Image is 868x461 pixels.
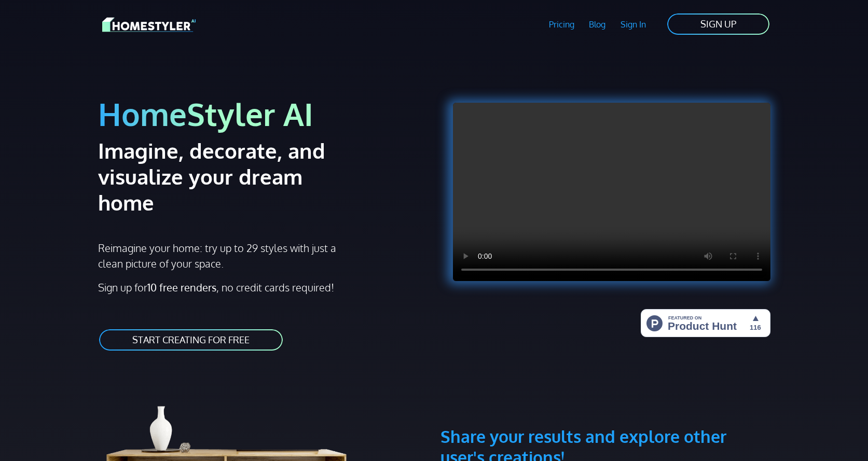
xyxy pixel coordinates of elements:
a: Pricing [541,12,582,36]
a: SIGN UP [666,12,770,36]
a: START CREATING FOR FREE [98,328,284,352]
p: Reimagine your home: try up to 29 styles with just a clean picture of your space. [98,240,346,271]
h2: Imagine, decorate, and visualize your dream home [98,137,362,215]
p: Sign up for , no credit cards required! [98,280,428,295]
h1: HomeStyler AI [98,94,428,133]
a: Blog [582,12,613,36]
img: HomeStyler AI logo [102,16,196,34]
strong: 10 free renders [147,281,216,294]
a: Sign In [613,12,654,36]
img: HomeStyler AI - Interior Design Made Easy: One Click to Your Dream Home | Product Hunt [641,309,770,337]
